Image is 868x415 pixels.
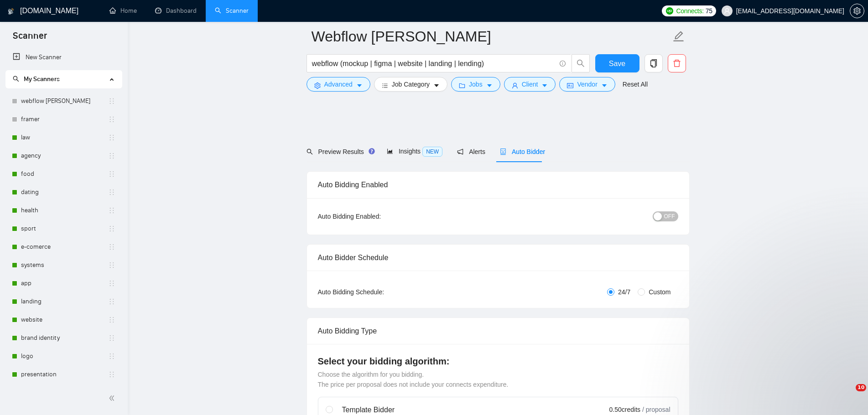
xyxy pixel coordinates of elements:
li: agency [5,147,122,165]
img: upwork-logo.png [666,7,673,15]
span: Choose the algorithm for you bidding. The price per proposal does not include your connects expen... [318,371,509,388]
li: sport [5,220,122,238]
span: Save [609,58,625,69]
span: holder [108,334,115,342]
a: homeHome [109,7,137,15]
span: Alerts [457,148,485,155]
li: New Scanner [5,48,122,67]
span: user [724,8,730,14]
span: Auto Bidder [500,148,545,155]
a: brand identity [21,329,108,347]
span: 75 [706,6,712,16]
li: law [5,128,122,147]
li: website [5,311,122,329]
a: dashboardDashboard [155,7,197,15]
button: idcardVendorcaret-down [559,77,615,92]
span: double-left [109,394,118,403]
img: logo [8,4,14,19]
a: framer [21,110,108,128]
span: caret-down [541,82,548,89]
span: holder [108,371,115,378]
span: Custom [645,287,674,297]
li: health [5,201,122,220]
li: webflow KLYM [5,92,122,110]
a: sport [21,220,108,238]
button: delete [668,54,686,72]
li: food [5,165,122,183]
span: bars [382,82,388,89]
span: area-chart [387,148,393,154]
a: website [21,311,108,329]
span: holder [108,170,115,178]
li: logo [5,347,122,365]
span: holder [108,353,115,360]
a: systems [21,256,108,274]
span: idcard [567,82,573,89]
li: app [5,274,122,292]
span: NEW [422,147,442,157]
li: framer [5,110,122,128]
span: holder [108,152,115,159]
a: webflow [PERSON_NAME] [21,92,108,110]
span: holder [108,97,115,105]
span: setting [314,82,321,89]
span: Insights [387,148,442,155]
button: copy [645,54,663,72]
span: Job Category [392,79,430,89]
a: searchScanner [215,7,249,15]
span: Vendor [577,79,597,89]
span: holder [108,207,115,214]
input: Scanner name... [312,25,671,48]
span: holder [108,225,115,232]
span: setting [850,7,864,15]
span: holder [108,298,115,305]
li: dating [5,183,122,201]
div: Tooltip anchor [368,147,376,155]
span: Advanced [324,79,353,89]
input: Search Freelance Jobs... [312,58,556,69]
a: health [21,201,108,220]
span: info-circle [560,61,566,67]
a: logo [21,347,108,365]
span: holder [108,189,115,196]
a: landing [21,292,108,311]
div: Auto Bidder Schedule [318,245,678,271]
span: search [13,76,19,82]
a: law [21,128,108,147]
span: search [307,149,313,155]
span: My Scanners [24,75,60,83]
span: holder [108,316,115,323]
li: landing [5,292,122,311]
span: Connects: [676,6,703,16]
li: brand identity [5,329,122,347]
a: agency [21,147,108,165]
button: Save [595,54,639,72]
span: Client [522,79,538,89]
span: holder [108,243,115,251]
span: notification [457,149,463,155]
button: settingAdvancedcaret-down [307,77,370,92]
li: presentation [5,365,122,384]
span: caret-down [356,82,363,89]
span: My Scanners [13,75,60,83]
a: e-comerce [21,238,108,256]
div: Auto Bidding Enabled: [318,211,438,221]
a: presentation [21,365,108,384]
span: robot [500,149,506,155]
span: edit [673,31,685,42]
a: food [21,165,108,183]
span: 10 [856,384,866,391]
iframe: Intercom live chat [837,384,859,406]
span: 24/7 [614,287,634,297]
span: search [572,59,589,67]
button: setting [850,4,864,18]
span: Preview Results [307,148,372,155]
span: holder [108,280,115,287]
span: holder [108,116,115,123]
button: barsJob Categorycaret-down [374,77,447,92]
button: userClientcaret-down [504,77,556,92]
a: dating [21,183,108,201]
button: folderJobscaret-down [451,77,500,92]
span: Scanner [5,29,54,48]
a: New Scanner [13,48,114,67]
